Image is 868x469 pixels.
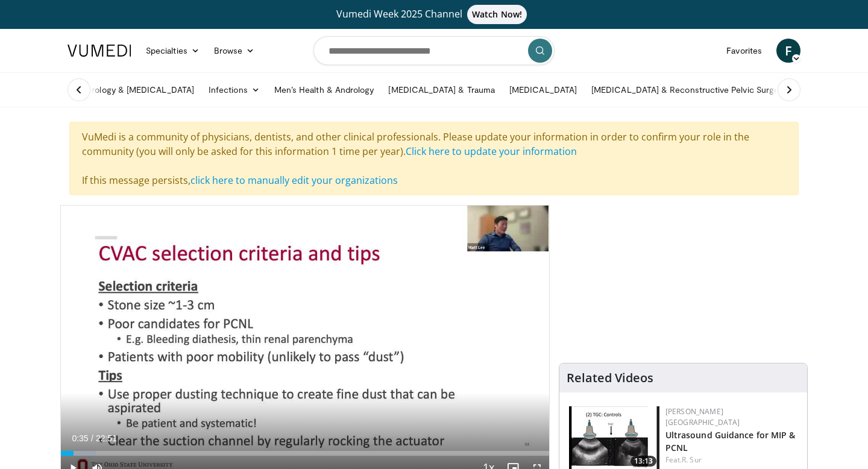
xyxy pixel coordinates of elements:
[719,39,769,63] a: Favorites
[313,36,555,65] input: Search topics, interventions
[91,433,93,443] span: /
[69,122,799,195] div: VuMedi is a community of physicians, dentists, and other clinical professionals. Please update yo...
[201,78,267,102] a: Infections
[406,145,577,158] a: Click here to update your information
[267,78,382,102] a: Men’s Health & Andrology
[665,429,796,453] a: Ultrasound Guidance for MIP & PCNL
[60,78,201,102] a: Endourology & [MEDICAL_DATA]
[68,45,131,57] img: VuMedi Logo
[139,39,207,63] a: Specialties
[584,78,793,102] a: [MEDICAL_DATA] & Reconstructive Pelvic Surgery
[467,5,527,24] span: Watch Now!
[631,456,656,467] span: 13:13
[567,371,653,385] h4: Related Videos
[381,78,502,102] a: [MEDICAL_DATA] & Trauma
[593,205,773,356] iframe: Advertisement
[72,433,88,443] span: 0:35
[665,455,797,465] div: Feat.
[61,451,549,456] div: Progress Bar
[682,455,702,465] a: R. Sur
[502,78,584,102] a: [MEDICAL_DATA]
[776,39,800,63] a: F
[190,174,398,187] a: click here to manually edit your organizations
[69,5,799,24] a: Vumedi Week 2025 ChannelWatch Now!
[665,406,740,427] a: [PERSON_NAME] [GEOGRAPHIC_DATA]
[96,433,117,443] span: 22:51
[207,39,262,63] a: Browse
